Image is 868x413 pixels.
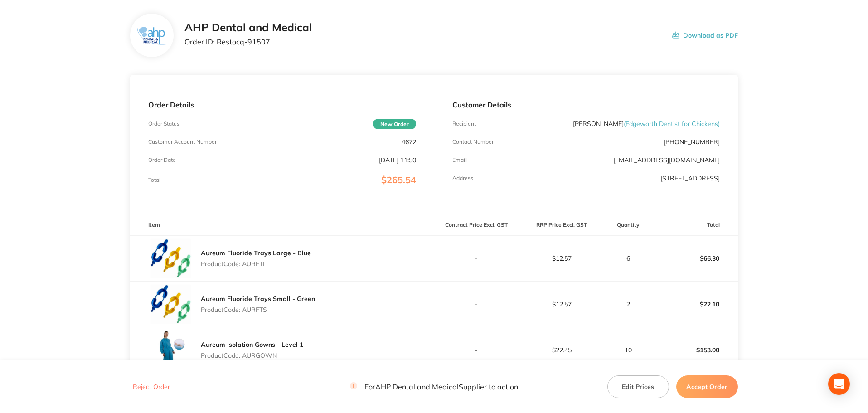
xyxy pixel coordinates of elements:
[605,301,652,308] p: 2
[605,346,652,354] p: 10
[350,383,518,391] p: For AHP Dental and Medical Supplier to action
[379,156,416,164] p: [DATE] 11:50
[452,121,476,127] p: Recipient
[148,177,160,183] p: Total
[148,101,416,109] p: Order Details
[519,214,604,236] th: RRP Price Excl. GST
[664,138,720,146] p: [PHONE_NUMBER]
[184,21,312,34] h2: AHP Dental and Medical
[605,255,652,262] p: 6
[201,249,311,257] a: Aureum Fluoride Trays Large - Blue
[130,383,173,391] button: Reject Order
[148,157,176,163] p: Order Date
[201,260,311,267] p: Product Code: AURFTL
[653,293,737,315] p: $22.10
[381,174,416,185] span: $265.54
[148,139,217,145] p: Customer Account Number
[613,156,720,164] a: [EMAIL_ADDRESS][DOMAIN_NAME]
[201,295,315,303] a: Aureum Fluoride Trays Small - Green
[653,214,738,236] th: Total
[607,375,669,398] button: Edit Prices
[402,138,416,146] p: 4672
[137,27,167,44] img: ZjN5bDlnNQ
[828,373,850,395] div: Open Intercom Messenger
[148,327,194,373] img: eWY1NWY3MA
[148,236,194,281] img: dTRteHl0Yw
[452,139,494,145] p: Contact Number
[653,248,737,269] p: $66.30
[624,120,720,128] span: ( Edgeworth Dentist for Chickens )
[519,255,604,262] p: $12.57
[201,306,315,313] p: Product Code: AURFTS
[201,352,303,359] p: Product Code: AURGOWN
[660,175,720,182] p: [STREET_ADDRESS]
[130,214,434,236] th: Item
[452,157,468,163] p: Emaill
[519,301,604,308] p: $12.57
[435,301,519,308] p: -
[435,346,519,354] p: -
[452,175,473,181] p: Address
[435,255,519,262] p: -
[201,340,303,349] a: Aureum Isolation Gowns - Level 1
[676,375,738,398] button: Accept Order
[573,120,720,127] p: [PERSON_NAME]
[373,119,416,129] span: New Order
[452,101,720,109] p: Customer Details
[148,282,194,327] img: MmRpaTd5MQ
[604,214,653,236] th: Quantity
[653,339,737,361] p: $153.00
[434,214,519,236] th: Contract Price Excl. GST
[519,346,604,354] p: $22.45
[148,121,179,127] p: Order Status
[184,38,312,46] p: Order ID: Restocq- 91507
[672,21,738,49] button: Download as PDF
